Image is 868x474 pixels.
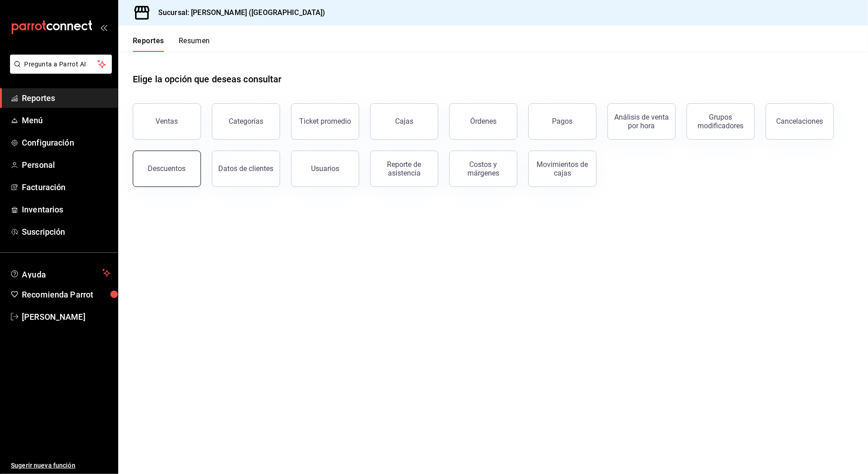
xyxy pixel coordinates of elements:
button: Datos de clientes [212,151,280,187]
span: Sugerir nueva función [11,461,110,470]
span: Configuración [22,136,110,149]
h1: Elige la opción que deseas consultar [133,72,282,86]
span: Reportes [22,92,110,104]
button: Órdenes [449,103,517,140]
div: Usuarios [311,164,339,173]
div: Órdenes [470,117,497,126]
button: Costos y márgenes [449,151,517,187]
div: Reporte de asistencia [376,160,432,177]
span: Recomienda Parrot [22,288,110,301]
span: Inventarios [22,203,110,216]
a: Cajas [370,103,438,140]
button: Resumen [179,36,210,52]
button: Reporte de asistencia [370,151,438,187]
button: Movimientos de cajas [528,151,597,187]
button: Reportes [133,36,164,52]
button: Usuarios [291,151,359,187]
span: [PERSON_NAME] [22,311,110,323]
div: Cancelaciones [777,117,823,126]
button: Grupos modificadores [687,103,755,140]
span: Menú [22,114,110,126]
div: Cajas [395,116,414,127]
span: Suscripción [22,226,110,238]
div: Ventas [156,117,178,126]
button: open_drawer_menu [100,24,107,31]
a: Pregunta a Parrot AI [6,66,112,76]
button: Ventas [133,103,201,140]
div: Descuentos [148,164,186,173]
span: Pregunta a Parrot AI [25,60,98,69]
span: Personal [22,159,110,171]
div: Categorías [229,117,263,126]
h3: Sucursal: [PERSON_NAME] ([GEOGRAPHIC_DATA]) [151,7,326,18]
div: Datos de clientes [219,164,274,173]
button: Categorías [212,103,280,140]
span: Facturación [22,181,110,193]
button: Análisis de venta por hora [607,103,676,140]
div: Movimientos de cajas [534,160,591,177]
button: Ticket promedio [291,103,359,140]
div: Ticket promedio [299,117,351,126]
div: navigation tabs [133,36,210,52]
div: Análisis de venta por hora [613,113,670,130]
div: Pagos [552,117,573,126]
button: Cancelaciones [766,103,834,140]
button: Pagos [528,103,597,140]
span: Ayuda [22,267,99,278]
div: Grupos modificadores [692,113,749,130]
div: Costos y márgenes [455,160,512,177]
button: Pregunta a Parrot AI [10,55,112,74]
button: Descuentos [133,151,201,187]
